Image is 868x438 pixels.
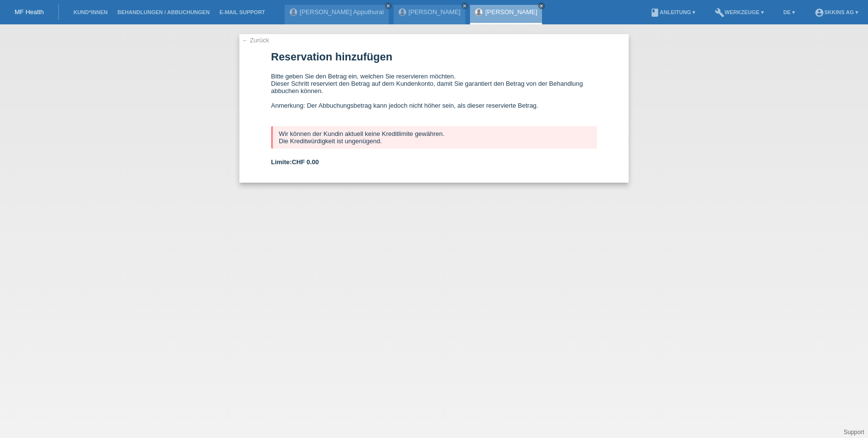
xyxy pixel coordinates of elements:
[539,3,544,8] i: close
[409,8,461,16] a: [PERSON_NAME]
[778,9,800,15] a: DE ▾
[242,37,269,44] a: ← Zurück
[810,9,863,15] a: account_circleSKKINS AG ▾
[650,8,660,18] i: book
[385,2,392,9] a: close
[538,2,545,9] a: close
[814,8,824,18] i: account_circle
[15,8,44,16] a: MF Health
[485,8,537,16] a: [PERSON_NAME]
[69,9,112,15] a: Kund*innen
[271,158,319,166] b: Limite:
[292,158,319,166] span: CHF 0.00
[271,126,597,149] div: Wir können der Kundin aktuell keine Kreditlimite gewähren. Die Kreditwürdigkeit ist ungenügend.
[215,9,270,15] a: E-Mail Support
[271,73,597,116] div: Bitte geben Sie den Betrag ein, welchen Sie reservieren möchten. Dieser Schritt reserviert den Be...
[715,8,724,18] i: build
[112,9,215,15] a: Behandlungen / Abbuchungen
[461,2,468,9] a: close
[271,51,597,63] h1: Reservation hinzufügen
[844,429,864,436] a: Support
[710,9,769,15] a: buildWerkzeuge ▾
[300,8,384,16] a: [PERSON_NAME] Apputhurai
[386,3,391,8] i: close
[645,9,700,15] a: bookAnleitung ▾
[462,3,467,8] i: close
